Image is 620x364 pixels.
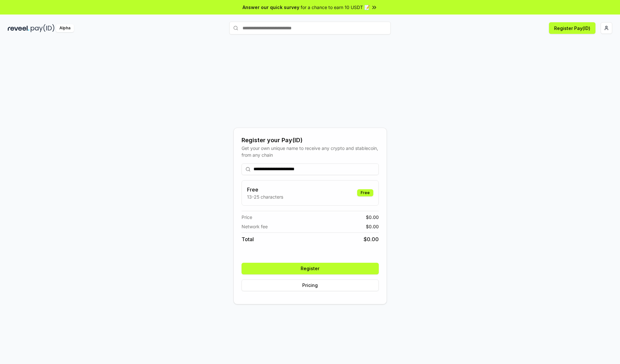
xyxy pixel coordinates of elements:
[242,145,379,158] div: Get your own unique name to receive any crypto and stablecoin, from any chain
[8,24,29,32] img: reveel_dark
[247,186,283,193] h3: Free
[31,24,55,32] img: pay_id
[242,136,379,145] div: Register your Pay(ID)
[357,189,373,196] div: Free
[364,235,379,243] span: $ 0.00
[242,280,379,291] button: Pricing
[242,223,268,230] span: Network fee
[243,4,299,11] span: Answer our quick survey
[56,24,74,32] div: Alpha
[247,193,283,200] p: 13-25 characters
[301,4,370,11] span: for a chance to earn 10 USDT 📝
[242,214,252,221] span: Price
[242,263,379,274] button: Register
[549,22,595,34] button: Register Pay(ID)
[366,214,379,221] span: $ 0.00
[242,235,254,243] span: Total
[366,223,379,230] span: $ 0.00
